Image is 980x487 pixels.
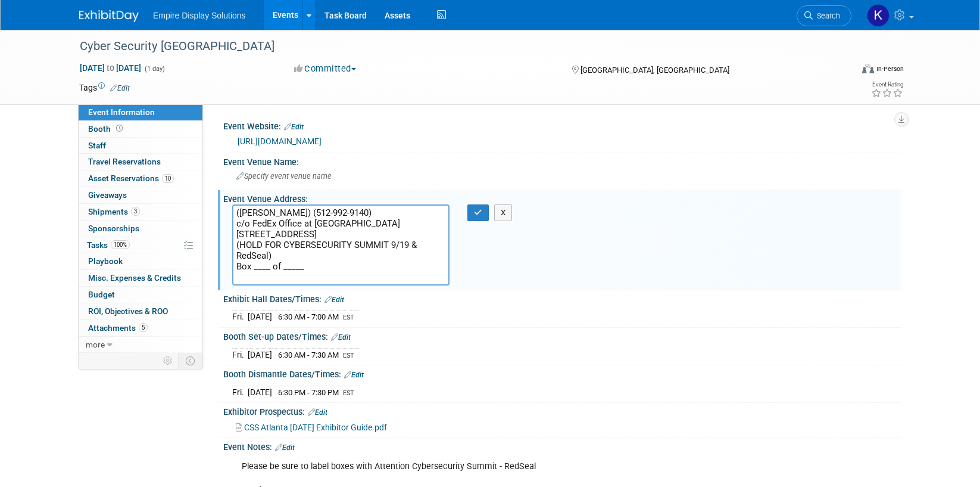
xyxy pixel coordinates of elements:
span: Event Information [88,107,155,117]
span: Budget [88,290,115,299]
span: Staff [88,141,106,150]
img: Format-Inperson.png [862,64,874,73]
span: Booth [88,124,125,134]
span: EST [343,389,354,397]
span: Empire Display Solutions [153,11,246,20]
a: Edit [308,408,327,417]
a: Search [797,5,851,26]
span: Travel Reservations [88,157,161,166]
a: Asset Reservations10 [79,170,202,187]
a: CSS Atlanta [DATE] Exhibitor Guide.pdf [236,423,387,432]
a: Giveaways [79,187,202,203]
a: more [79,337,202,353]
div: Event Venue Address: [223,190,901,205]
span: more [86,340,105,349]
span: [GEOGRAPHIC_DATA], [GEOGRAPHIC_DATA] [580,66,729,75]
img: Katelyn Hurlock [867,4,890,27]
a: Budget [79,287,202,303]
td: Toggle Event Tabs [179,353,203,368]
td: [DATE] [248,348,272,361]
img: ExhibitDay [79,10,139,22]
a: Edit [344,371,364,379]
a: Tasks100% [79,237,202,253]
div: Event Notes: [223,438,901,454]
button: Committed [290,63,361,75]
span: Shipments [88,207,140,216]
span: Playbook [88,256,123,266]
a: Edit [110,84,130,92]
div: Cyber Security [GEOGRAPHIC_DATA] [76,36,834,57]
a: Attachments5 [79,320,202,336]
span: Asset Reservations [88,173,174,183]
div: Booth Set-up Dates/Times: [223,328,901,343]
a: ROI, Objectives & ROO [79,303,202,320]
div: Event Format [781,62,904,80]
a: Shipments3 [79,204,202,220]
td: Fri. [232,311,248,323]
span: Misc. Expenses & Credits [88,273,181,283]
span: Sponsorships [88,224,139,233]
span: Search [813,11,840,20]
td: Personalize Event Tab Strip [158,353,179,368]
span: EST [343,314,354,321]
a: [URL][DOMAIN_NAME] [238,137,322,146]
div: Exhibitor Prospectus: [223,403,901,418]
div: Event Venue Name: [223,153,901,168]
a: Event Information [79,104,202,120]
td: Fri. [232,386,248,398]
span: Specify event venue name [236,172,332,181]
span: (1 day) [143,65,165,73]
a: Edit [324,296,344,304]
span: EST [343,352,354,359]
a: Travel Reservations [79,154,202,170]
div: In-Person [876,64,904,73]
td: [DATE] [248,311,272,323]
a: Sponsorships [79,221,202,237]
span: 6:30 AM - 7:30 AM [278,350,339,359]
span: 100% [111,240,130,249]
span: 5 [139,323,148,332]
a: Booth [79,121,202,137]
a: Playbook [79,253,202,269]
span: [DATE] [DATE] [79,63,142,73]
div: Event Rating [871,82,903,88]
span: 3 [131,207,140,216]
span: 6:30 AM - 7:00 AM [278,312,339,321]
span: CSS Atlanta [DATE] Exhibitor Guide.pdf [244,423,387,432]
span: Giveaways [88,190,127,200]
td: Fri. [232,348,248,361]
button: X [494,204,513,221]
a: Edit [284,123,304,131]
span: 10 [162,174,174,183]
div: Booth Dismantle Dates/Times: [223,365,901,381]
span: ROI, Objectives & ROO [88,306,168,316]
span: Booth not reserved yet [114,124,125,133]
a: Edit [275,443,295,452]
a: Staff [79,138,202,154]
div: Exhibit Hall Dates/Times: [223,290,901,306]
span: Tasks [87,240,130,250]
span: 6:30 PM - 7:30 PM [278,388,339,397]
a: Edit [331,333,351,342]
div: Event Website: [223,117,901,133]
td: Tags [79,82,130,94]
td: [DATE] [248,386,272,398]
span: Attachments [88,323,148,333]
span: to [105,63,116,73]
a: Misc. Expenses & Credits [79,270,202,286]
